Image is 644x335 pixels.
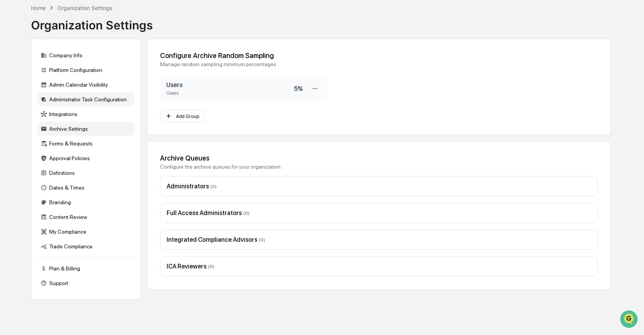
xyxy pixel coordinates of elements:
div: We're available if you need us! [26,67,98,73]
div: ICA Reviewers [167,263,591,270]
div: 🖐️ [8,98,14,104]
button: Start new chat [132,62,141,71]
span: ( 0 ) [259,237,265,243]
span: ( 0 ) [210,184,217,189]
div: Content Review [38,210,134,224]
span: ( 0 ) [243,210,250,216]
div: Manage random sampling minimum percentages. [160,61,598,67]
h3: Users [166,81,294,89]
a: 🖐️Preclearance [5,94,53,108]
div: Branding [38,195,134,209]
div: Start new chat [26,59,127,67]
span: ( 0 ) [208,264,214,269]
div: Organization Settings [57,5,112,11]
iframe: Open customer support [619,309,640,330]
span: Attestations [64,97,96,105]
div: My Compliance [38,225,134,239]
div: Full Access Administrators [167,209,591,217]
div: 5 % [294,85,303,92]
div: 🗄️ [56,98,62,104]
div: Administrator Task Configuration [38,92,134,106]
div: Integrations [38,107,134,121]
div: Integrated Compliance Advisors [167,236,591,243]
div: Archive Settings [38,122,134,136]
div: Company Info [38,48,134,62]
span: Preclearance [15,97,50,105]
div: Dates & Times [38,181,134,195]
div: Users [166,90,294,96]
div: Configure the archive queues for your organization. [160,164,598,170]
button: Add Group [160,110,205,122]
div: Administrators [167,183,591,190]
div: Admin Calendar Visibility [38,78,134,92]
a: 🗄️Attestations [53,94,99,108]
a: Powered byPylon [55,131,94,137]
div: Definitions [38,166,134,180]
div: Approval Policies [38,151,134,165]
div: Trade Compliance [38,239,134,253]
a: 🔎Data Lookup [5,109,52,123]
div: Organization Settings [31,12,153,32]
span: Pylon [77,131,94,137]
div: Support [38,276,134,290]
div: Home [31,5,46,11]
div: Forms & Requests [38,137,134,150]
div: Archive Queues [160,154,598,162]
div: Plan & Billing [38,262,134,275]
p: How can we help? [8,16,141,29]
div: Configure Archive Random Sampling [160,51,598,60]
div: 🔎 [8,113,14,119]
img: 1746055101610-c473b297-6a78-478c-a979-82029cc54cd1 [8,59,22,73]
div: Platform Configuration [38,63,134,77]
span: Data Lookup [15,112,49,120]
